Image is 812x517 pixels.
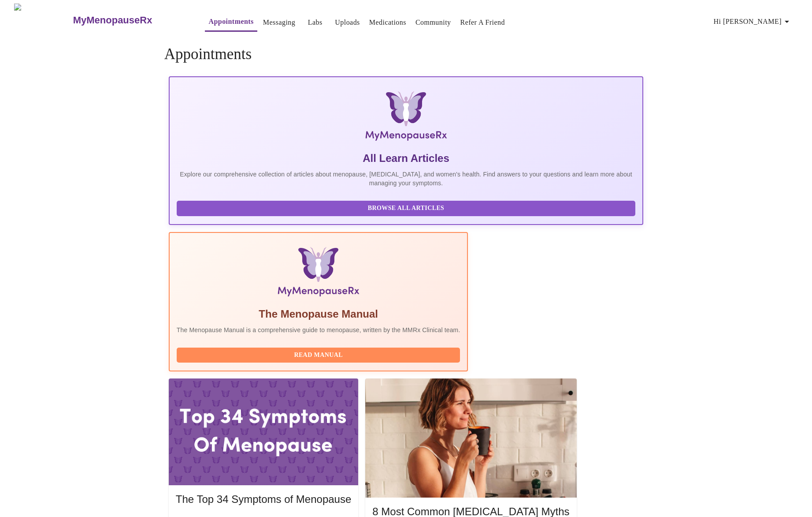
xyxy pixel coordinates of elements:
[208,15,253,28] a: Appointments
[73,15,152,26] h3: MyMenopauseRx
[301,14,329,31] button: Labs
[366,14,410,31] button: Medications
[177,307,460,321] h5: The Menopause Manual
[177,326,460,334] p: The Menopause Manual is a comprehensive guide to menopause, written by the MMRx Clinical team.
[222,247,415,300] img: Menopause Manual
[72,5,187,36] a: MyMenopauseRx
[14,4,72,37] img: MyMenopauseRx Logo
[176,492,351,506] h5: The Top 34 Symptoms of Menopause
[177,170,635,187] p: Explore our comprehensive collection of articles about menopause, [MEDICAL_DATA], and women's hea...
[164,45,648,63] h4: Appointments
[331,14,363,31] button: Uploads
[260,14,299,31] button: Messaging
[177,348,460,363] button: Read Manual
[263,16,295,29] a: Messaging
[710,13,796,30] button: Hi [PERSON_NAME]
[177,201,635,216] button: Browse All Articles
[415,16,451,29] a: Community
[335,16,360,29] a: Uploads
[177,351,463,358] a: Read Manual
[205,13,257,32] button: Appointments
[369,16,406,29] a: Medications
[308,16,323,29] a: Labs
[177,204,638,211] a: Browse All Articles
[248,91,564,144] img: MyMenopauseRx Logo
[460,16,505,29] a: Refer a Friend
[457,14,509,31] button: Refer a Friend
[185,350,452,361] span: Read Manual
[714,15,792,28] span: Hi [PERSON_NAME]
[185,203,627,214] span: Browse All Articles
[412,14,455,31] button: Community
[177,151,635,165] h5: All Learn Articles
